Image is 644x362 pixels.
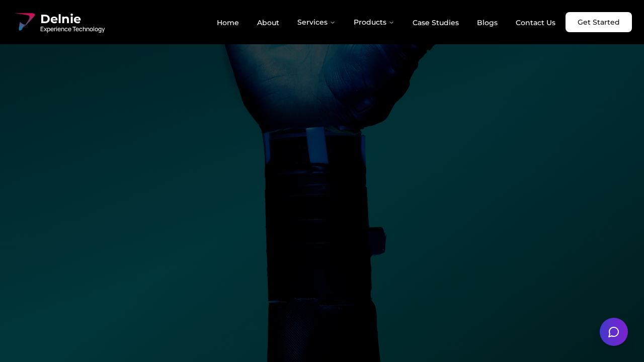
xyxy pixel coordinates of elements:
nav: Main [209,12,563,32]
button: Products [346,12,403,32]
a: Contact Us [508,14,563,31]
a: About [249,14,287,31]
button: Open chat [600,318,628,346]
button: Services [289,12,344,32]
a: Home [209,14,247,31]
a: Delnie Logo Full [12,10,105,34]
a: Get Started [566,12,632,32]
span: Delnie [40,11,105,27]
a: Blogs [469,14,506,31]
img: Delnie Logo [12,10,36,34]
a: Case Studies [405,14,467,31]
span: Experience Technology [40,25,105,33]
